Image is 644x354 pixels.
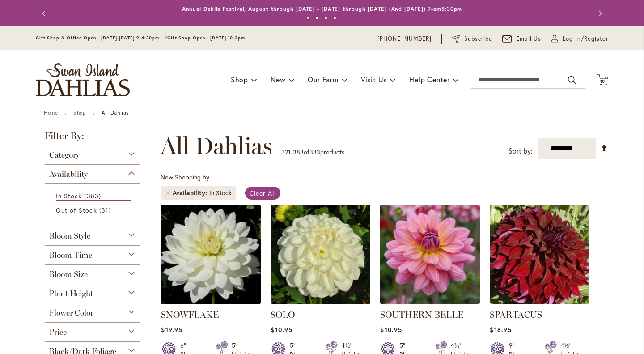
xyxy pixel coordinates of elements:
label: Sort by: [508,143,533,159]
span: Clear All [250,189,276,197]
a: [PHONE_NUMBER] [377,34,432,43]
span: Availability [173,188,209,197]
button: Next [590,4,608,22]
span: Subscribe [464,34,492,43]
span: Bloom Time [49,250,92,260]
a: Log In/Register [551,34,608,43]
span: 383 [293,148,304,156]
button: 4 of 4 [333,17,336,20]
span: Bloom Size [49,269,88,279]
img: SNOWFLAKE [161,205,261,304]
a: SPARTACUS [490,309,542,320]
span: 321 [281,148,291,156]
a: SOLO [271,309,295,320]
a: Out of Stock 31 [56,205,131,215]
button: Previous [36,4,54,22]
span: 383 [84,191,103,200]
strong: Filter By: [36,131,149,145]
span: $10.95 [271,325,292,334]
a: store logo [36,63,130,96]
span: 10 [600,78,606,84]
img: Spartacus [490,205,589,304]
span: Bloom Style [49,231,90,241]
span: Email Us [516,34,542,43]
span: Now Shopping by [161,173,209,181]
div: In Stock [209,188,232,197]
span: Gift Shop & Office Open - [DATE]-[DATE] 9-4:30pm / [36,35,167,41]
img: SOLO [271,205,370,304]
span: Our Farm [308,75,338,84]
a: SOUTHERN BELLE [380,309,463,320]
a: Shop [73,109,86,116]
a: SOLO [271,298,370,306]
button: 1 of 4 [306,17,309,20]
a: Annual Dahlia Festival, August through [DATE] - [DATE] through [DATE] (And [DATE]) 9-am5:30pm [182,5,462,12]
button: 10 [597,74,608,86]
a: Subscribe [452,34,492,43]
a: SOUTHERN BELLE [380,298,480,306]
span: Price [49,327,67,337]
a: Spartacus [490,298,589,306]
span: $10.95 [380,325,402,334]
a: Remove Availability In Stock [165,190,170,196]
span: Log In/Register [563,34,608,43]
span: 383 [309,148,320,156]
button: 2 of 4 [315,17,318,20]
a: In Stock 383 [56,191,131,201]
span: Flower Color [49,308,93,318]
a: SNOWFLAKE [161,298,261,306]
span: Out of Stock [56,206,97,214]
span: Shop [231,75,248,84]
span: In Stock [56,192,82,200]
span: Gift Shop Open - [DATE] 10-3pm [167,35,245,41]
span: All Dahlias [161,132,272,159]
span: Help Center [409,75,450,84]
strong: All Dahlias [102,109,129,116]
a: Email Us [502,34,542,43]
span: $19.95 [161,325,182,334]
span: New [271,75,285,84]
span: Visit Us [361,75,387,84]
a: SNOWFLAKE [161,309,219,320]
span: $16.95 [490,325,511,334]
a: Home [44,109,58,116]
p: - of products [281,145,344,159]
button: 3 of 4 [324,17,327,20]
span: Plant Height [49,289,93,299]
span: Availability [49,169,88,179]
img: SOUTHERN BELLE [380,205,480,304]
a: Clear All [245,187,280,200]
span: 31 [99,205,113,215]
span: Category [49,150,80,160]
